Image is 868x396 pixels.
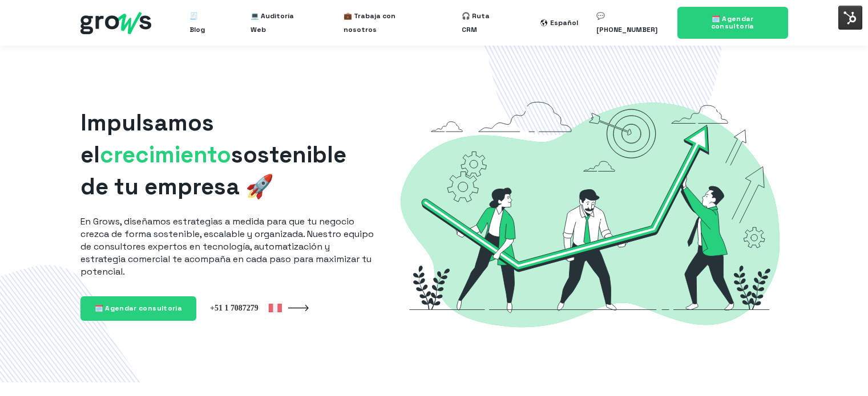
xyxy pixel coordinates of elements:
a: 🧾 Blog [189,5,213,41]
a: 🎧 Ruta CRM [462,5,504,41]
img: Grows Perú [210,303,282,313]
h1: Impulsamos el sostenible de tu empresa 🚀 [80,107,374,203]
img: HubSpot Tools Menu Toggle [838,6,862,30]
span: 🗓️ Agendar consultoría [95,304,183,313]
div: Español [550,16,578,30]
img: grows - hubspot [80,12,151,34]
a: 🗓️ Agendar consultoría [677,7,788,39]
iframe: Chat Widget [811,341,868,396]
span: crecimiento [100,140,231,169]
p: En Grows, diseñamos estrategias a medida para que tu negocio crezca de forma sostenible, escalabl... [80,215,374,278]
img: Grows-Growth-Marketing-Hacking-Hubspot [392,82,788,346]
a: 💻 Auditoría Web [251,5,307,41]
span: 🗓️ Agendar consultoría [711,14,754,31]
a: 🗓️ Agendar consultoría [80,296,197,321]
a: 💼 Trabaja con nosotros [344,5,425,41]
a: 💬 [PHONE_NUMBER] [596,5,663,41]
